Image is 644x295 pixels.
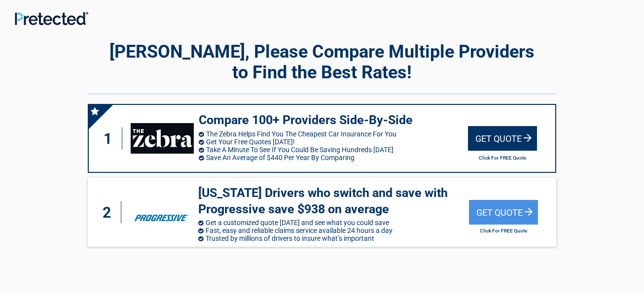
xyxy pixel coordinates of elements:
[130,197,193,228] img: progressive's logo
[199,146,468,154] li: Take A Minute To See If You Could Be Saving Hundreds [DATE]
[199,154,468,162] li: Save An Average of $440 Per Year By Comparing
[99,128,122,150] div: 1
[199,138,468,146] li: Get Your Free Quotes [DATE]!
[468,126,537,151] div: Get Quote
[88,41,556,83] h2: [PERSON_NAME], Please Compare Multiple Providers to Find the Best Rates!
[15,12,88,25] img: Main Logo
[199,130,468,138] li: The Zebra Helps Find You The Cheapest Car Insurance For You
[468,155,537,161] h2: Click For FREE Quote
[198,234,468,242] li: Trusted by millions of drivers to insure what’s important
[131,123,194,154] img: thezebra's logo
[198,227,468,234] li: Fast, easy and reliable claims service available 24 hours a day
[199,112,468,129] h3: Compare 100+ Providers Side-By-Side
[198,185,468,217] h3: [US_STATE] Drivers who switch and save with Progressive save $938 on average
[469,200,538,225] div: Get Quote
[98,201,121,224] div: 2
[469,228,538,233] h2: Click For FREE Quote
[198,219,468,227] li: Get a customized quote [DATE] and see what you could save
